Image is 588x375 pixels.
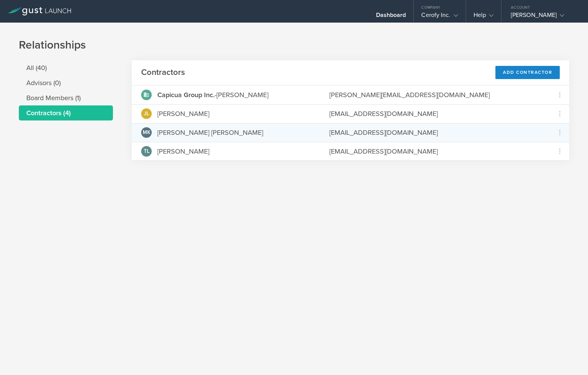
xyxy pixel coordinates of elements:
strong: Capicua Group Inc. [157,91,215,99]
div: Cerofy Inc. [421,11,458,23]
div: [PERSON_NAME] [511,11,575,23]
div: Add Contractor [495,66,560,79]
span: - [157,91,216,99]
li: Advisors (0) [19,75,113,90]
div: [PERSON_NAME] [157,109,209,119]
li: Contractors (4) [19,105,113,120]
h2: Contractors [141,67,185,78]
li: All (40) [19,60,113,75]
h1: Relationships [19,38,569,53]
span: JL [144,111,149,116]
div: Dashboard [376,11,406,23]
div: [PERSON_NAME] [PERSON_NAME] [157,128,263,137]
div: Help [474,11,494,23]
span: TL [144,149,149,154]
div: [EMAIL_ADDRESS][DOMAIN_NAME] [329,109,541,119]
div: [EMAIL_ADDRESS][DOMAIN_NAME] [329,128,541,137]
div: [PERSON_NAME] [157,90,268,100]
div: [EMAIL_ADDRESS][DOMAIN_NAME] [329,146,541,156]
div: [PERSON_NAME] [157,146,209,156]
div: [PERSON_NAME][EMAIL_ADDRESS][DOMAIN_NAME] [329,90,541,100]
li: Board Members (1) [19,90,113,105]
span: MK [143,130,151,135]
